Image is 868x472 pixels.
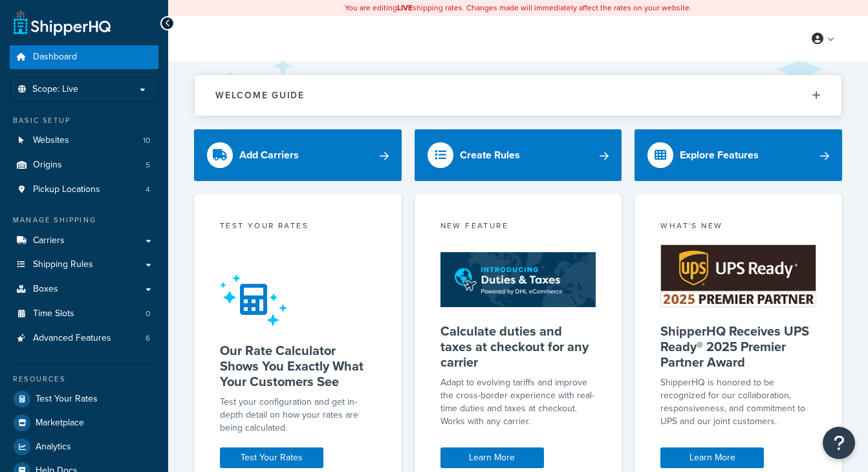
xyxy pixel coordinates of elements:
span: Dashboard [33,52,77,63]
a: Test Your Rates [10,387,158,411]
div: Manage Shipping [10,215,158,226]
a: Carriers [10,229,158,253]
span: 6 [146,333,150,344]
div: Add Carriers [239,146,299,164]
div: Explore Features [680,146,759,164]
div: Test your rates [220,220,376,235]
div: What's New [660,220,816,235]
span: Test Your Rates [36,394,98,405]
div: Basic Setup [10,115,158,126]
a: Test Your Rates [220,447,323,468]
li: Advanced Features [10,327,158,350]
button: Welcome Guide [195,75,841,116]
li: Pickup Locations [10,178,158,202]
div: Resources [10,374,158,385]
h2: Welcome Guide [215,91,305,100]
span: Websites [33,135,69,146]
span: Advanced Features [33,333,111,344]
a: Marketplace [10,411,158,434]
li: Origins [10,153,158,177]
li: Time Slots [10,302,158,326]
span: Shipping Rules [33,259,93,270]
h5: Calculate duties and taxes at checkout for any carrier [440,323,596,370]
span: Boxes [33,284,58,295]
p: Adapt to evolving tariffs and improve the cross-border experience with real-time duties and taxes... [440,376,596,428]
p: ShipperHQ is honored to be recognized for our collaboration, responsiveness, and commitment to UP... [660,376,816,428]
a: Learn More [660,447,764,468]
span: 5 [146,160,150,171]
button: Open Resource Center [823,427,855,459]
div: Create Rules [460,146,520,164]
a: Boxes [10,277,158,301]
a: Time Slots0 [10,302,158,326]
span: Origins [33,160,62,171]
span: 4 [146,184,150,195]
li: Websites [10,129,158,153]
a: Advanced Features6 [10,327,158,350]
span: 10 [143,135,150,146]
a: Shipping Rules [10,253,158,277]
a: Add Carriers [194,129,402,181]
span: Pickup Locations [33,184,100,195]
span: Analytics [36,442,71,453]
span: 0 [146,308,150,319]
span: Carriers [33,235,65,246]
span: Marketplace [36,418,84,429]
div: Test your configuration and get in-depth detail on how your rates are being calculated. [220,396,376,434]
a: Pickup Locations4 [10,178,158,202]
span: Time Slots [33,308,74,319]
a: Explore Features [635,129,842,181]
h5: ShipperHQ Receives UPS Ready® 2025 Premier Partner Award [660,323,816,370]
a: Dashboard [10,45,158,69]
h5: Our Rate Calculator Shows You Exactly What Your Customers See [220,343,376,389]
a: Origins5 [10,153,158,177]
a: Websites10 [10,129,158,153]
a: Analytics [10,435,158,458]
a: Create Rules [415,129,622,181]
span: Scope: Live [32,84,78,95]
a: Learn More [440,447,544,468]
b: LIVE [397,2,413,14]
div: New Feature [440,220,596,235]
